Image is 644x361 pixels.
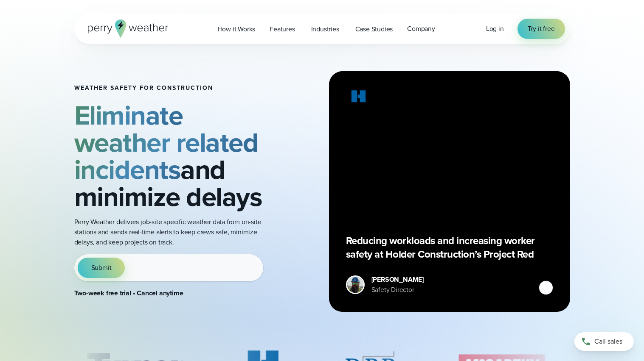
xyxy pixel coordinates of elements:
a: Try it free [517,19,565,39]
a: How it Works [211,20,263,38]
img: Merco Chantres Headshot [347,277,363,293]
h2: and minimize delays [74,102,273,210]
div: Safety Director [371,285,424,295]
span: Log in [486,24,504,33]
span: Company [407,24,435,34]
span: Call sales [594,336,622,347]
a: Call sales [574,332,634,351]
button: Submit [78,258,125,278]
p: Perry Weather delivers job-site specific weather data from on-site stations and sends real-time a... [74,217,273,247]
a: Case Studies [348,20,400,38]
span: Submit [91,263,112,273]
strong: Eliminate weather related incidents [74,95,259,189]
span: How it Works [218,24,256,34]
img: Holder.svg [346,88,371,108]
p: Reducing workloads and increasing worker safety at Holder Construction’s Project Red [346,234,553,261]
div: [PERSON_NAME] [371,275,424,285]
span: Features [270,24,295,34]
h1: Weather safety for Construction [74,85,273,92]
a: Log in [486,24,504,34]
span: Industries [311,24,339,34]
span: Case Studies [355,24,393,34]
strong: Two-week free trial • Cancel anytime [74,288,183,298]
span: Try it free [528,24,555,34]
